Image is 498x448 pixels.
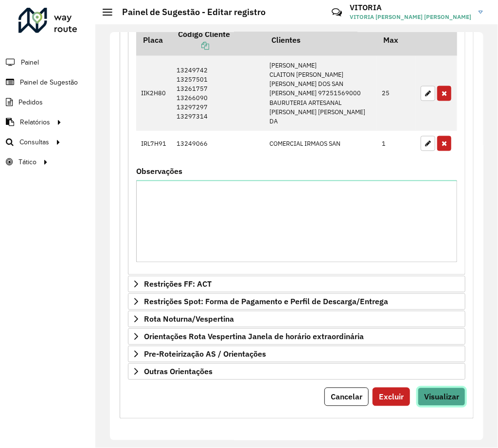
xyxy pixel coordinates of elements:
span: Cancelar [331,392,362,402]
td: 1 [377,131,416,156]
td: 13249066 [172,131,265,156]
span: Visualizar [424,392,459,402]
th: Código Cliente [172,24,265,56]
span: Outras Orientações [144,368,213,376]
span: Tático [18,157,36,167]
td: 13249742 13257501 13261757 13266090 13297297 13297314 [172,56,265,131]
span: VITORIA [PERSON_NAME] [PERSON_NAME] [350,13,471,21]
th: Max [377,24,416,56]
a: Pre-Roteirização AS / Orientações [128,346,465,362]
span: Relatórios [20,117,50,127]
span: Pre-Roteirização AS / Orientações [144,350,266,358]
a: Outras Orientações [128,363,465,380]
span: Orientações Rota Vespertina Janela de horário extraordinária [144,333,364,341]
a: Contato Rápido [326,2,347,23]
a: Copiar [178,41,209,51]
a: Rota Noturna/Vespertina [128,311,465,327]
h3: VITORIA [350,3,471,12]
a: Restrições Spot: Forma de Pagamento e Perfil de Descarga/Entrega [128,293,465,310]
button: Cancelar [324,388,369,406]
span: Rota Noturna/Vespertina [144,315,234,323]
span: Pedidos [18,97,43,107]
a: Orientações Rota Vespertina Janela de horário extraordinária [128,328,465,345]
td: 25 [377,56,416,131]
span: Restrições FF: ACT [144,280,212,288]
a: Restrições FF: ACT [128,276,465,293]
td: IIK2H80 [136,56,172,131]
span: Painel de Sugestão [20,77,78,87]
th: Placa [136,24,172,56]
td: COMERCIAL IRMAOS SAN [265,131,376,156]
th: Clientes [265,24,376,56]
button: Excluir [373,388,410,406]
label: Observações [136,166,182,177]
span: Consultas [19,137,49,147]
button: Visualizar [418,388,465,406]
span: Painel [21,57,39,68]
td: IRL7H91 [136,131,172,156]
span: Excluir [379,392,404,402]
h2: Painel de Sugestão - Editar registro [112,7,266,17]
span: Restrições Spot: Forma de Pagamento e Perfil de Descarga/Entrega [144,298,388,306]
td: [PERSON_NAME] CLAITON [PERSON_NAME] [PERSON_NAME] DOS SAN [PERSON_NAME] 97251569000 BAURUTERIA AR... [265,56,376,131]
